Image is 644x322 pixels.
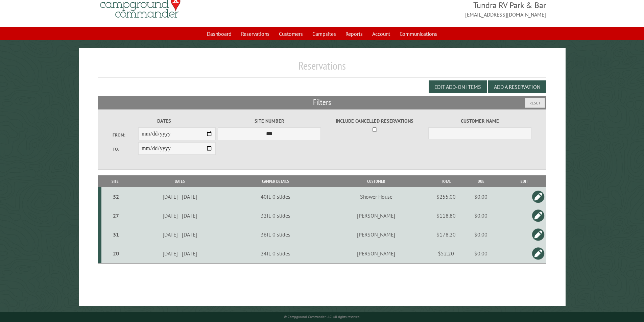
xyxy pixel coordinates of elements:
[130,212,230,219] div: [DATE] - [DATE]
[275,27,307,40] a: Customers
[432,206,459,225] td: $118.80
[284,315,360,319] small: © Campground Commander LLC. All rights reserved.
[459,175,502,187] th: Due
[130,250,230,257] div: [DATE] - [DATE]
[432,175,459,187] th: Total
[203,27,236,40] a: Dashboard
[231,187,320,206] td: 40ft, 0 slides
[320,175,432,187] th: Customer
[459,244,502,263] td: $0.00
[459,206,502,225] td: $0.00
[308,27,340,40] a: Campsites
[104,250,128,257] div: 20
[488,80,546,93] button: Add a Reservation
[130,193,230,200] div: [DATE] - [DATE]
[104,231,128,238] div: 31
[231,175,320,187] th: Camper Details
[320,187,432,206] td: Shower House
[101,175,129,187] th: Site
[432,225,459,244] td: $178.20
[113,146,138,152] label: To:
[231,244,320,263] td: 24ft, 0 slides
[231,206,320,225] td: 32ft, 0 slides
[368,27,394,40] a: Account
[502,175,546,187] th: Edit
[113,117,216,125] label: Dates
[432,187,459,206] td: $255.00
[323,117,426,125] label: Include Cancelled Reservations
[525,98,545,108] button: Reset
[396,27,441,40] a: Communications
[129,175,231,187] th: Dates
[231,225,320,244] td: 36ft, 0 slides
[113,132,138,138] label: From:
[428,117,531,125] label: Customer Name
[98,96,546,109] h2: Filters
[320,225,432,244] td: [PERSON_NAME]
[98,59,546,78] h1: Reservations
[320,244,432,263] td: [PERSON_NAME]
[320,206,432,225] td: [PERSON_NAME]
[237,27,273,40] a: Reservations
[459,187,502,206] td: $0.00
[459,225,502,244] td: $0.00
[341,27,367,40] a: Reports
[218,117,321,125] label: Site Number
[432,244,459,263] td: $52.20
[429,80,487,93] button: Edit Add-on Items
[104,193,128,200] div: 52
[130,231,230,238] div: [DATE] - [DATE]
[104,212,128,219] div: 27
